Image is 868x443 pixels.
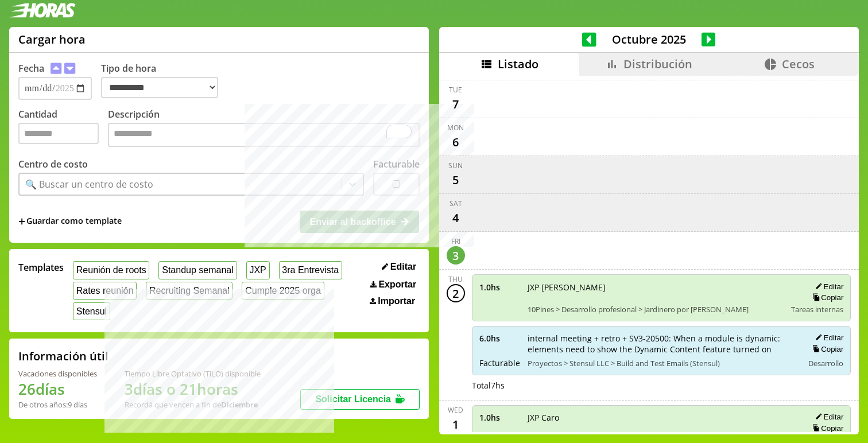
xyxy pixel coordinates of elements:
b: Diciembre [221,399,258,410]
select: Tipo de hora [101,77,218,98]
button: Stensul [73,302,110,320]
span: Templates [18,261,64,274]
div: scrollable content [439,76,859,433]
div: 6 [447,133,465,151]
button: Rates reunión [73,282,137,300]
div: Sat [449,199,462,208]
span: + [18,215,25,228]
span: Exportar [378,279,416,290]
button: 3ra Entrevista [279,261,342,279]
div: 5 [447,170,465,189]
div: Fri [451,236,460,246]
div: De otros años: 9 días [18,399,97,410]
span: +Guardar como template [18,215,122,228]
button: Editar [378,261,420,273]
img: logotipo [9,3,76,18]
button: JXP [246,261,270,279]
button: Cumple 2025 orga [242,282,324,300]
span: Listado [498,56,538,72]
div: 2 [447,284,465,302]
button: Copiar [809,344,843,354]
span: Octubre 2025 [596,32,702,47]
div: 🔍 Buscar un centro de costo [25,178,153,191]
button: Editar [812,412,843,422]
span: Editar [390,262,416,272]
button: Editar [812,333,843,343]
span: internal meeting + retro + SV3-20500: When a module is dynamic: elements need to show the Dynamic... [528,333,796,355]
span: Solicitar Licencia [315,394,391,404]
label: Centro de costo [18,158,88,170]
span: Cecos [782,56,815,72]
button: Reunión de roots [73,261,149,279]
span: Facturable [479,357,520,368]
div: Tiempo Libre Optativo (TiLO) disponible [125,368,261,379]
span: 1.0 hs [479,282,520,293]
div: Total 7 hs [472,380,851,391]
div: Mon [447,123,464,133]
h1: Cargar hora [18,32,86,47]
label: Facturable [373,158,420,170]
span: Tareas internas [791,304,843,314]
span: Desarrollo [808,358,843,368]
button: Solicitar Licencia [300,389,420,410]
span: Distribución [623,56,692,72]
div: Sun [448,161,463,170]
h1: 3 días o 21 horas [125,379,261,399]
span: Proyectos > Stensul LLC > Build and Test Emails (Stensul) [528,358,796,368]
button: Copiar [809,423,843,433]
label: Descripción [108,108,420,150]
h1: 26 días [18,379,97,399]
div: Thu [448,274,463,284]
div: Vacaciones disponibles [18,368,97,379]
span: JXP Caro [528,412,784,423]
span: 6.0 hs [479,333,520,344]
span: JXP [PERSON_NAME] [528,282,784,293]
span: 1.0 hs [479,412,520,423]
button: Recruiting Semanal [146,282,232,300]
label: Tipo de hora [101,62,227,100]
label: Cantidad [18,108,108,150]
div: 1 [447,415,465,433]
div: Tue [449,85,462,95]
button: Standup semanal [158,261,237,279]
span: 10Pines > Desarrollo profesional > Jardinero por [PERSON_NAME] [528,304,784,314]
div: 4 [447,208,465,227]
div: 3 [447,246,465,265]
span: Importar [378,296,415,306]
div: 7 [447,95,465,113]
input: Cantidad [18,123,99,144]
button: Copiar [809,293,843,302]
div: Wed [448,405,463,415]
div: Recordá que vencen a fin de [125,399,261,410]
h2: Información útil [18,348,108,364]
button: Editar [812,282,843,292]
label: Fecha [18,62,44,75]
textarea: To enrich screen reader interactions, please activate Accessibility in Grammarly extension settings [108,123,420,147]
button: Exportar [367,279,420,290]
